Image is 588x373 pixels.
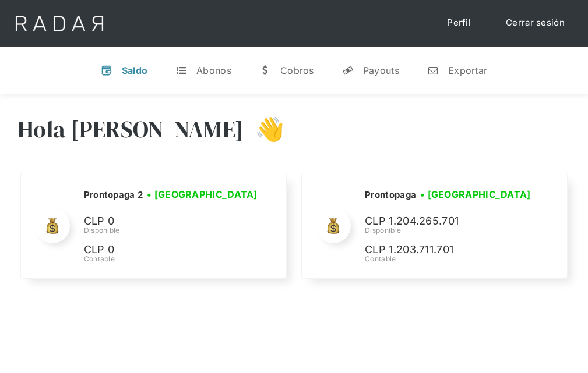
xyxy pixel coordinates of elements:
div: Disponible [84,225,262,236]
div: Payouts [363,65,399,76]
h2: Prontopaga 2 [84,189,143,201]
p: CLP 1.203.711.701 [365,241,540,258]
div: Disponible [365,225,540,236]
div: Cobros [280,65,314,76]
p: CLP 1.204.265.701 [365,213,540,230]
div: Saldo [122,65,148,76]
p: CLP 0 [84,241,259,258]
h3: • [GEOGRAPHIC_DATA] [147,187,258,201]
h3: Hola [PERSON_NAME] [17,115,244,144]
div: v [101,65,112,76]
a: Perfil [435,12,483,34]
div: w [259,65,271,76]
div: Contable [84,254,262,264]
div: Abonos [196,65,231,76]
div: Contable [365,254,540,264]
a: Cerrar sesión [494,12,576,34]
div: n [427,65,439,76]
h3: • [GEOGRAPHIC_DATA] [420,187,531,201]
h2: Prontopaga [365,189,416,201]
div: y [342,65,354,76]
div: Exportar [448,65,487,76]
div: t [175,65,187,76]
h3: 👋 [244,115,284,144]
p: CLP 0 [84,213,259,230]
